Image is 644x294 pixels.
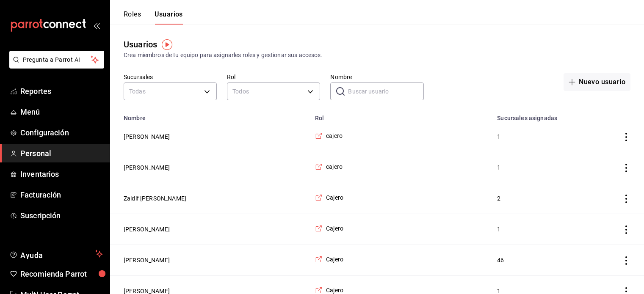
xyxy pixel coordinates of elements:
[20,106,103,118] span: Menú
[6,61,104,70] a: Pregunta a Parrot AI
[124,225,170,234] button: [PERSON_NAME]
[348,83,423,100] input: Buscar usuario
[497,225,586,234] span: 1
[330,74,423,80] label: Nombre
[124,51,630,60] div: Crea miembros de tu equipo para asignarles roles y gestionar sus accesos.
[155,10,183,25] button: Usuarios
[20,268,103,280] span: Recomienda Parrot
[497,194,586,203] span: 2
[326,193,343,202] span: Cajero
[315,255,343,264] a: Cajero
[326,162,343,171] span: cajero
[326,132,343,140] span: cajero
[20,148,103,159] span: Personal
[497,132,586,141] span: 1
[315,193,343,202] a: Cajero
[326,255,343,264] span: Cajero
[20,189,103,201] span: Facturación
[124,163,170,172] button: [PERSON_NAME]
[124,74,217,80] label: Sucursales
[9,51,104,69] button: Pregunta a Parrot AI
[492,110,596,121] th: Sucursales asignadas
[315,132,343,140] a: cajero
[622,256,630,265] button: actions
[315,224,343,233] a: Cajero
[23,55,91,64] span: Pregunta a Parrot AI
[20,249,92,259] span: Ayuda
[622,133,630,141] button: actions
[622,195,630,203] button: actions
[622,164,630,172] button: actions
[162,39,172,50] img: Tooltip marker
[124,256,170,264] button: [PERSON_NAME]
[93,22,100,29] button: open_drawer_menu
[227,74,320,80] label: Rol
[20,127,103,138] span: Configuración
[20,168,103,180] span: Inventarios
[124,10,183,25] div: navigation tabs
[326,224,343,233] span: Cajero
[124,38,157,51] div: Usuarios
[124,132,170,141] button: [PERSON_NAME]
[310,110,492,121] th: Rol
[20,210,103,221] span: Suscripción
[124,10,141,25] button: Roles
[497,163,586,172] span: 1
[315,162,343,171] a: cajero
[227,82,320,100] div: Todos
[110,110,310,121] th: Nombre
[20,85,103,97] span: Reportes
[622,225,630,234] button: actions
[497,256,586,264] span: 46
[124,82,217,100] div: Todas
[124,194,186,203] button: Zaidif [PERSON_NAME]
[564,73,630,91] button: Nuevo usuario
